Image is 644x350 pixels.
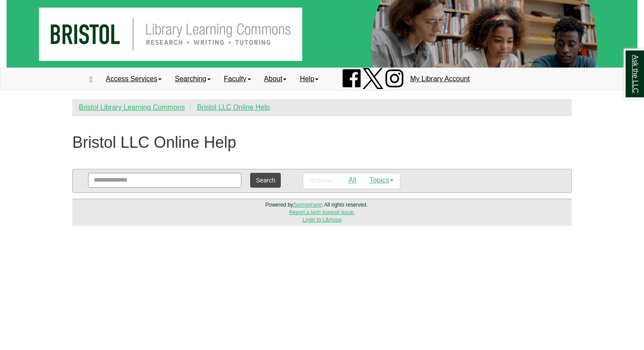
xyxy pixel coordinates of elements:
[265,201,368,209] div: Powered by ; All rights reserved.
[197,104,270,111] a: Bristol LLC Online Help
[250,173,281,188] button: Search
[302,217,341,223] a: Login to LibApps
[342,173,363,187] a: All
[79,104,185,111] a: Bristol Library Learning Commons
[258,68,294,90] a: About
[289,209,355,215] a: Report a tech support issue.
[99,68,168,90] a: Access Services
[310,176,335,186] p: Browse:
[363,173,400,187] a: Topics
[168,68,217,90] a: Searching
[293,68,325,90] a: Help
[217,68,258,90] a: Faculty
[293,202,322,208] a: Springshare
[72,134,236,151] h1: Bristol LLC Online Help
[403,68,476,90] a: My Library Account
